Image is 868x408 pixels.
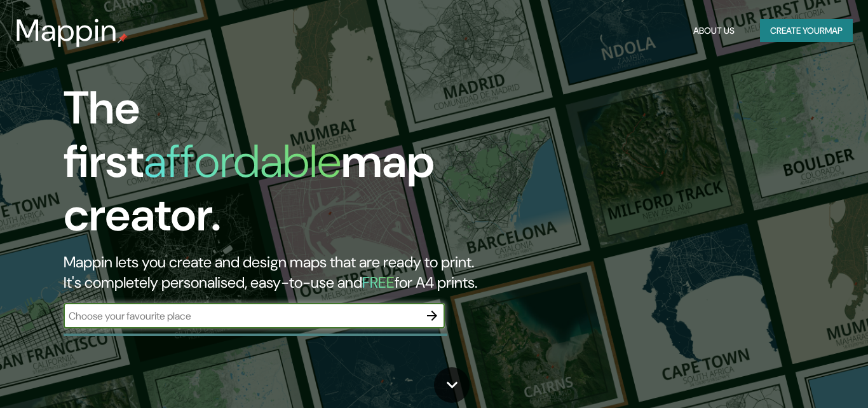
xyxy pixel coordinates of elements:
button: About Us [688,19,740,43]
h1: The first map creator. [64,81,498,252]
h3: Mappin [15,13,118,48]
h5: FREE [362,272,395,292]
img: mappin-pin [118,33,128,43]
iframe: Help widget launcher [755,358,854,394]
input: Choose your favourite place [64,309,419,323]
h2: Mappin lets you create and design maps that are ready to print. It's completely personalised, eas... [64,252,498,293]
button: Create yourmap [760,19,853,43]
h1: affordable [144,132,341,191]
